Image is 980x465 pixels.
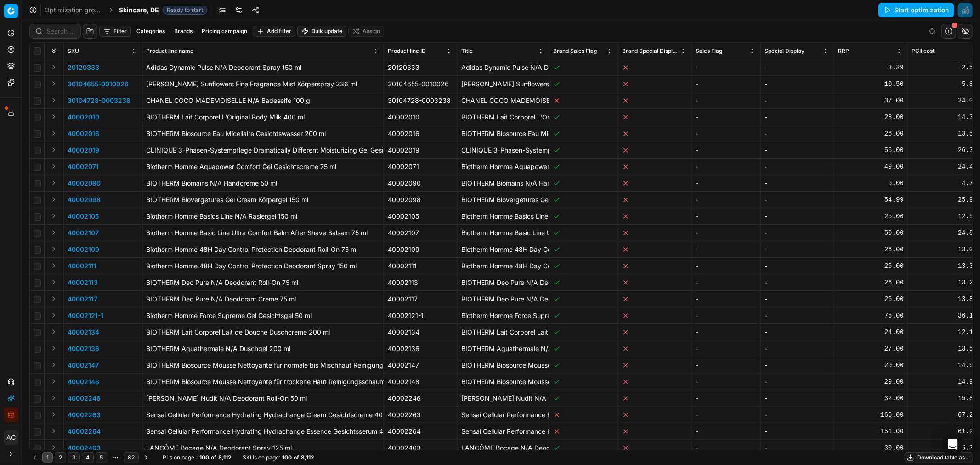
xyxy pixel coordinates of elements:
[146,96,380,105] div: CHANEL COCO MADEMOISELLE N/A Badeseife 100 g
[146,113,380,122] div: BIOTHERM Lait Corporel L'Original Body Milk 400 ml
[146,228,380,238] div: Biotherm Homme Basic Line Ultra Comfort Balm After Shave Balsam 75 ml
[48,376,59,387] button: Expand
[912,394,977,403] div: 15.83
[692,109,761,125] td: -
[838,377,904,386] div: 29.00
[692,440,761,456] td: -
[761,92,834,109] td: -
[68,146,99,155] p: 40002019
[146,261,380,271] div: Biotherm Homme 48H Day Control Protection Deodorant Spray 150 ml
[761,291,834,307] td: -
[692,142,761,159] td: -
[388,212,453,221] div: 40002105
[912,63,977,72] div: 2.55
[692,241,761,258] td: -
[692,125,761,142] td: -
[146,179,380,188] div: BIOTHERM Biomains N/A Handcreme 50 ml
[838,328,904,337] div: 24.00
[761,192,834,208] td: -
[48,161,59,172] button: Expand
[48,194,59,205] button: Expand
[838,79,904,89] div: 10.50
[146,311,380,320] div: Biotherm Homme Force Supreme Gel Gesichtsgel 50 ml
[461,212,545,221] p: Biotherm Homme Basics Line N/A Rasiergel 150 ml
[146,162,380,171] div: Biotherm Homme Aquapower Comfort Gel Gesichtscreme 75 ml
[838,195,904,204] div: 54.99
[878,3,954,17] button: Start optimization
[388,245,453,254] div: 40002109
[68,195,101,204] p: 40002098
[133,26,169,37] button: Categories
[905,452,973,463] button: Download table as...
[48,111,59,122] button: Expand
[146,443,380,453] div: LANCÔME Bocage N/A Deodorant Spray 125 ml
[461,311,545,320] p: Biotherm Homme Force Supreme Gel Gesichtsgel 50 ml
[48,177,59,188] button: Expand
[838,113,904,122] div: 28.00
[68,162,99,171] button: 40002071
[761,175,834,192] td: -
[119,6,207,15] span: Skincare, DEReady to start
[48,78,59,89] button: Expand
[48,409,59,420] button: Expand
[761,159,834,175] td: -
[68,278,98,287] p: 40002113
[761,274,834,291] td: -
[46,27,75,36] input: Search by SKU or title
[692,59,761,76] td: -
[461,129,545,138] p: BIOTHERM Biosource Eau Micellaire Gesichtswasser 200 ml
[68,361,99,370] button: 40002147
[761,307,834,324] td: -
[912,195,977,204] div: 25.94
[838,295,904,304] div: 26.00
[912,377,977,386] div: 14.90
[388,278,453,287] div: 40002113
[912,311,977,320] div: 36.11
[461,146,545,155] p: CLINIQUE 3-Phasen-Systempflege Dramatically Different Moisturizing Gel Gesichtsgel 125 ml
[68,79,129,89] button: 30104655-0010026
[761,374,834,390] td: -
[761,109,834,125] td: -
[388,146,453,155] div: 40002019
[119,6,159,15] span: Skincare, DE
[912,228,977,238] div: 24.81
[68,96,130,105] button: 30104728-0003238
[692,357,761,374] td: -
[48,392,59,403] button: Expand
[388,96,453,105] div: 30104728-0003238
[45,6,103,15] a: Optimization groups
[388,129,453,138] div: 40002016
[461,228,545,238] p: Biotherm Homme Basic Line Ultra Comfort Balm After Shave Balsam 75 ml
[461,47,473,55] span: Title
[388,443,453,453] div: 40002403
[553,47,597,55] span: Brand Sales Flag
[68,344,99,353] button: 40002136
[199,454,209,461] strong: 100
[912,162,977,171] div: 24.46
[761,225,834,241] td: -
[68,179,101,188] p: 40002090
[68,427,101,436] button: 40002264
[461,427,545,436] p: Sensai Cellular Performance Hydrating Hydrachange Essence Gesichtsserum 40 ml
[48,128,59,139] button: Expand
[761,357,834,374] td: -
[461,377,545,386] p: BIOTHERM Biosource Mousse Nettoyante für trockene Haut Reinigungsschaum 150 ml
[48,62,59,73] button: Expand
[68,245,99,254] button: 40002109
[48,359,59,370] button: Expand
[692,225,761,241] td: -
[761,125,834,142] td: -
[146,361,380,370] div: BIOTHERM Biosource Mousse Nettoyante für normale bis Mischhaut Reinigungsschaum 150 ml
[692,423,761,440] td: -
[692,407,761,423] td: -
[68,443,101,453] p: 40002403
[761,340,834,357] td: -
[243,454,280,461] span: SKUs on page :
[912,129,977,138] div: 13.59
[146,47,193,55] span: Product line name
[761,440,834,456] td: -
[461,113,545,122] p: BIOTHERM Lait Corporel L'Original Body Milk 400 ml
